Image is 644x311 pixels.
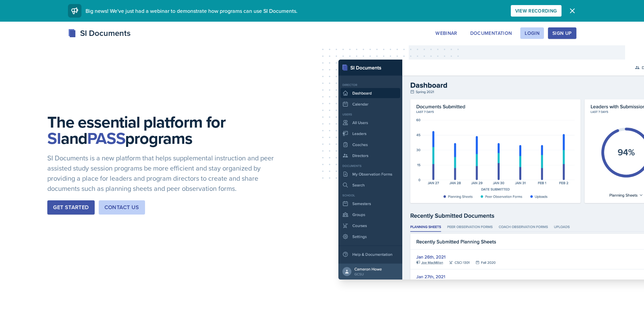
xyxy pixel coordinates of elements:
[525,30,540,36] div: Login
[515,8,557,14] div: View Recording
[53,203,89,212] div: Get Started
[104,203,139,212] div: Contact Us
[552,30,572,36] div: Sign Up
[47,200,94,215] button: Get Started
[520,27,544,39] button: Login
[99,200,145,215] button: Contact Us
[68,27,130,39] div: SI Documents
[466,27,517,39] button: Documentation
[548,27,576,39] button: Sign Up
[470,30,512,36] div: Documentation
[435,30,457,36] div: Webinar
[511,5,562,17] button: View Recording
[431,27,461,39] button: Webinar
[86,7,297,15] span: Big news! We've just had a webinar to demonstrate how programs can use SI Documents.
